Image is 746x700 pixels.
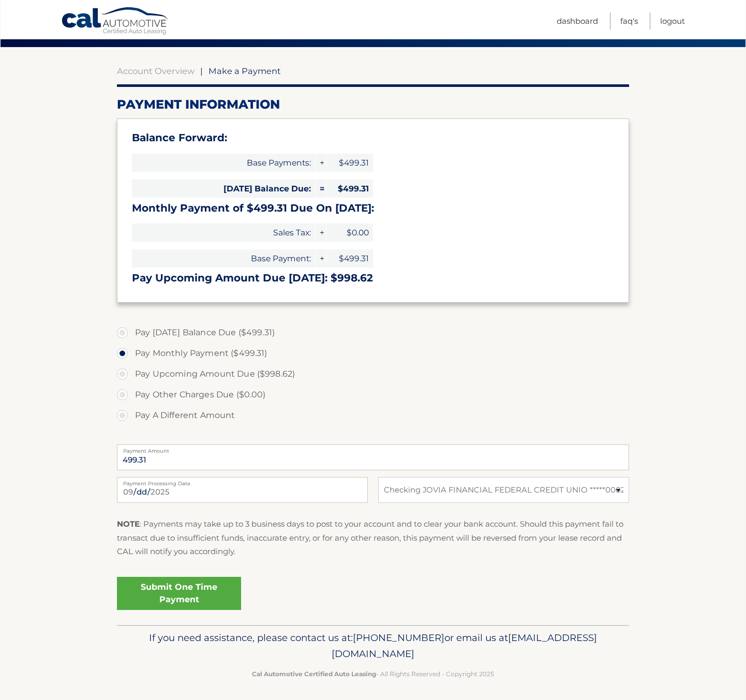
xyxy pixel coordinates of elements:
[117,364,629,384] label: Pay Upcoming Amount Due ($998.62)
[208,66,281,76] span: Make a Payment
[316,180,326,198] span: =
[252,670,376,678] strong: Cal Automotive Certified Auto Leasing
[132,249,315,267] span: Base Payment:
[200,66,203,76] span: |
[557,12,598,29] a: Dashboard
[124,630,622,663] p: If you need assistance, please contact us at: or email us at
[117,444,629,470] input: Payment Amount
[117,405,629,426] label: Pay A Different Amount
[117,384,629,405] label: Pay Other Charges Due ($0.00)
[326,154,373,172] span: $499.31
[132,154,315,172] span: Base Payments:
[117,517,629,558] p: : Payments may take up to 3 business days to post to your account and to clear your bank account....
[117,477,368,503] input: Payment Date
[132,224,315,242] span: Sales Tax:
[61,7,170,37] a: Cal Automotive
[117,97,629,112] h2: Payment Information
[117,519,140,529] strong: NOTE
[117,477,368,485] label: Payment Processing Date
[117,66,195,76] a: Account Overview
[132,272,614,285] h3: Pay Upcoming Amount Due [DATE]: $998.62
[326,180,373,198] span: $499.31
[117,343,629,364] label: Pay Monthly Payment ($499.31)
[316,224,326,242] span: +
[132,131,614,144] h3: Balance Forward:
[316,249,326,267] span: +
[620,12,638,29] a: FAQ's
[326,224,373,242] span: $0.00
[353,632,444,644] span: [PHONE_NUMBER]
[132,202,614,215] h3: Monthly Payment of $499.31 Due On [DATE]:
[132,180,315,198] span: [DATE] Balance Due:
[117,577,241,610] a: Submit One Time Payment
[660,12,685,29] a: Logout
[117,322,629,343] label: Pay [DATE] Balance Due ($499.31)
[124,668,622,679] p: - All Rights Reserved - Copyright 2025
[326,249,373,267] span: $499.31
[117,444,629,453] label: Payment Amount
[316,154,326,172] span: +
